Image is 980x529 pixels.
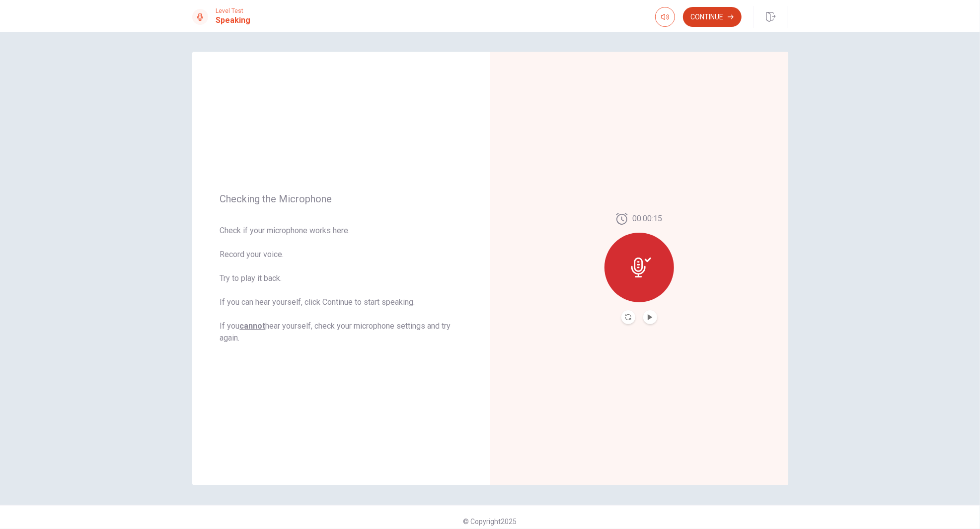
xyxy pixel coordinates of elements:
[220,193,462,205] span: Checking the Microphone
[643,310,657,324] button: Play Audio
[632,213,662,225] span: 00:00:15
[621,310,635,324] button: Record Again
[220,225,462,344] span: Check if your microphone works here. Record your voice. Try to play it back. If you can hear your...
[240,321,266,331] u: cannot
[683,7,742,27] button: Continue
[216,7,251,14] span: Level Test
[216,14,251,26] h1: Speaking
[463,518,517,526] span: © Copyright 2025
